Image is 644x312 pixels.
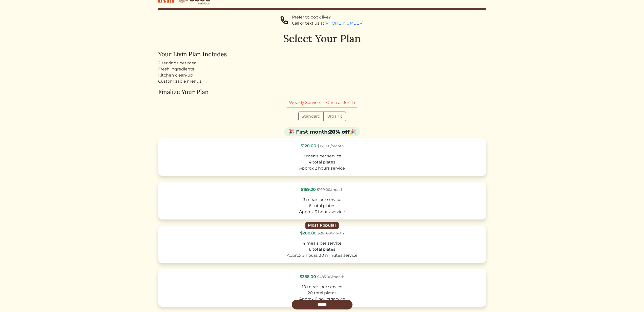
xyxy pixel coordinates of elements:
[286,98,358,107] div: Billing frequency
[163,240,482,246] div: 4 meals per service
[323,98,358,107] label: Once a Month
[324,21,364,26] a: [PHONE_NUMBER]
[298,112,324,121] label: Standard
[163,252,482,259] div: Approx 3 hours, 30 minutes service
[301,187,316,192] span: $159.20
[318,231,344,235] span: /month
[298,112,346,121] div: Grocery type
[317,274,331,279] s: $485.00
[286,98,323,107] label: Weekly Service
[317,144,330,148] s: $150.00
[300,231,317,235] span: $208.80
[301,143,316,148] span: $120.00
[163,165,482,171] div: Approx 2 hours service
[317,144,344,148] span: /month
[158,32,486,45] h1: Select Your Plan
[317,274,344,279] span: /month
[158,51,486,58] h4: Your Livin Plan Includes
[163,296,482,302] div: Approx 6 hours service
[163,284,482,290] div: 10 meals per service
[305,222,339,229] div: Most Popular
[323,112,346,121] label: Organic
[163,197,482,203] div: 3 meals per service
[158,60,486,66] li: 2 servings per meal
[292,14,364,20] div: Prefer to book live?
[317,187,343,192] span: /month
[158,78,486,84] li: Customizable menus
[280,14,288,26] img: phone-a8f1853615f4955a6c6381654e1c0f7430ed919b147d78756318837811cda3a7.svg
[163,153,482,159] div: 2 meals per service
[329,129,350,135] strong: 20% off
[284,127,360,136] div: 🎉 First month: 🎉
[300,274,316,279] span: $388.00
[292,20,364,26] div: Call or text us at
[163,203,482,209] div: 6 total plates
[317,187,330,192] s: $199.00
[158,88,486,96] h4: Finalize Your Plan
[158,66,486,72] li: Fresh ingredients
[318,231,331,235] s: $261.00
[158,72,486,78] li: Kitchen clean-up
[163,209,482,215] div: Approx 3 hours service
[163,290,482,296] div: 20 total plates
[163,159,482,165] div: 4 total plates
[163,246,482,252] div: 8 total plates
